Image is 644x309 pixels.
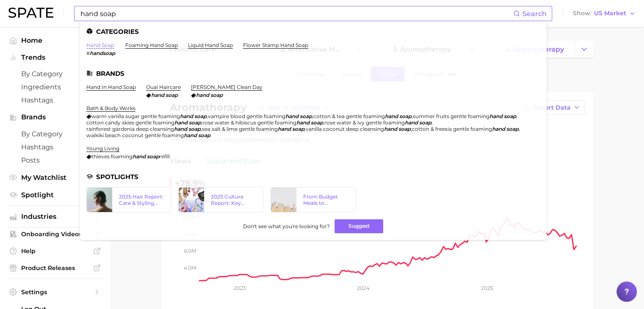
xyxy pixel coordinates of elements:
em: soap [147,153,159,160]
button: Change Category [575,41,593,58]
em: soap [504,113,516,119]
a: Product Releases [7,262,103,274]
em: soap [198,132,210,138]
span: vampire blood gentle foaming [208,113,285,119]
button: Trends [7,51,103,64]
li: Categories [86,28,540,35]
span: vanilla coconut deep cleansing [306,126,384,132]
tspan: 2023 [233,285,246,291]
button: Suggest [334,219,383,233]
a: Home [7,34,103,47]
em: soap [419,119,431,126]
span: Spotlight [21,191,89,199]
a: Posts [7,154,103,167]
span: # [86,50,90,56]
span: summer fruits gentle foaming [413,113,489,119]
div: 2025 Culture Report: Key Themes That Are Shaping Consumer Demand [211,193,256,206]
a: My Watchlist [7,171,103,184]
button: ShowUS Market [571,8,638,19]
span: refill [159,153,170,160]
span: Home [21,36,89,44]
a: ouai haircare [146,84,181,90]
a: Onboarding Videos [7,228,103,240]
span: Onboarding Videos [21,230,89,238]
em: hand [489,113,503,119]
a: 2025 Culture Report: Key Themes That Are Shaping Consumer Demand [178,187,263,212]
tspan: 6.0m [184,248,196,254]
em: soap [300,113,312,119]
a: hand in hand soap [86,84,136,90]
a: Spotlight [7,188,103,201]
em: hand [184,132,197,138]
span: Show [573,11,591,16]
em: soap [166,92,178,98]
button: Brands [7,111,103,124]
a: foaming hand soap [125,42,178,48]
button: Industries [7,210,103,223]
em: soap [292,126,304,132]
a: Settings [7,286,103,298]
span: by Category [21,130,89,138]
span: Hashtags [21,143,89,151]
em: soap [398,126,411,132]
em: soap [194,113,207,119]
span: US Market [594,11,626,16]
a: flower stamp hand soap [243,42,308,48]
span: cotton & tea gentle foaming [313,113,385,119]
a: Hashtags [7,141,103,154]
a: hand soap [86,42,114,48]
a: Ingredients [7,80,103,94]
em: hand [278,126,291,132]
em: hand [384,126,397,132]
tspan: 4.0m [184,265,196,271]
span: Search [522,10,547,18]
em: hand [174,126,187,132]
span: thieves foaming [91,153,133,160]
em: hand [385,113,398,119]
em: hand [492,126,505,132]
span: Posts [21,156,89,164]
em: soap [399,113,412,119]
a: by Category [7,127,103,141]
span: waikiki beach coconut gentle foaming [86,132,184,138]
span: sea salt & lime gentle foaming [202,126,278,132]
em: hand [296,119,310,126]
a: From Budget Meals to Functional Snacks: Food & Beverage Trends Shaping Consumer Behavior This Sch... [271,187,356,212]
li: Brands [86,70,540,77]
span: Product Releases [21,264,89,272]
em: hand [196,92,209,98]
a: by Category [7,67,103,80]
input: Search here for a brand, industry, or ingredient [80,6,513,21]
span: Brands [21,113,89,121]
span: Settings [21,288,89,296]
span: Don't see what you're looking for? [243,223,329,229]
a: [PERSON_NAME] clean day [191,84,263,90]
span: Industries [21,213,89,221]
span: rose water & ivy gentle foaming [324,119,405,126]
span: cotton & freesia gentle foaming [412,126,492,132]
span: rainforest gardenia deep cleansing [86,126,174,132]
a: young living [86,145,119,152]
a: Help [7,245,103,257]
span: warm vanilla sugar gentle foaming [91,113,180,119]
span: Hashtags [21,96,89,104]
tspan: 2025 [481,285,493,291]
li: Spotlights [86,173,540,180]
span: Export Data [533,104,571,111]
tspan: 2024 [357,285,370,291]
em: soap [506,126,519,132]
span: Trends [21,54,89,61]
span: cotton candy skies gentle foaming [86,119,174,126]
button: Export Data [519,100,585,115]
em: handsoap [90,50,115,56]
em: soap [189,119,201,126]
div: 2025 Hair Report: Care & Styling Products [119,193,164,206]
em: hand [180,113,193,119]
em: hand [405,119,418,126]
em: soap [188,126,201,132]
em: hand [133,153,146,160]
img: SPATE [8,8,53,18]
div: From Budget Meals to Functional Snacks: Food & Beverage Trends Shaping Consumer Behavior This Sch... [303,193,348,206]
a: Hashtags [7,94,103,107]
div: , , , , , , , , , , , [86,113,530,138]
